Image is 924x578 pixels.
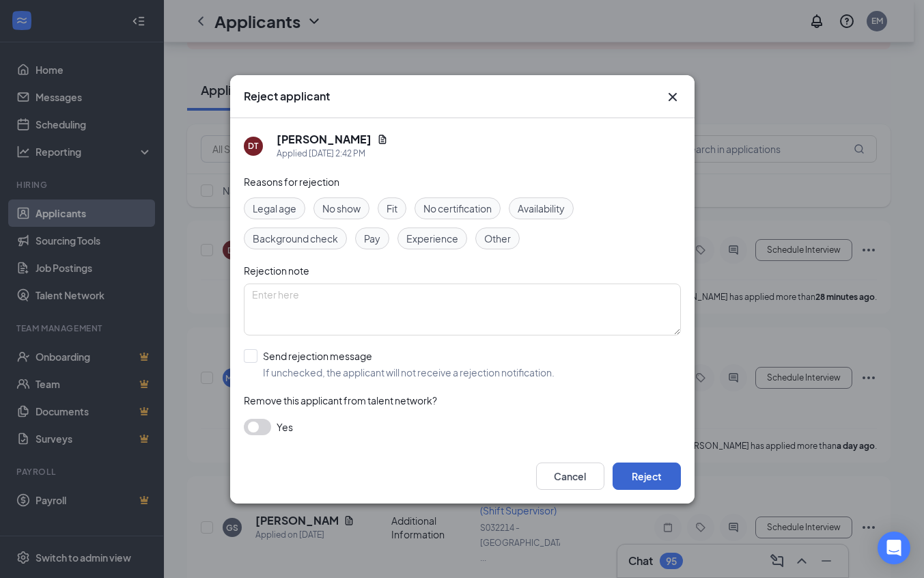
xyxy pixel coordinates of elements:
h3: Reject applicant [244,89,330,104]
span: Reasons for rejection [244,176,339,188]
svg: Cross [664,89,681,105]
button: Close [664,89,681,105]
span: Rejection note [244,264,309,277]
span: Availability [518,201,565,216]
span: No show [322,201,361,216]
span: Background check [253,231,338,246]
span: Experience [406,231,458,246]
div: Open Intercom Messenger [878,532,910,564]
span: Legal age [253,201,296,216]
button: Reject [613,463,681,490]
span: Other [484,231,511,246]
h5: [PERSON_NAME] [277,132,372,147]
span: Pay [364,231,380,246]
span: Fit [387,201,397,216]
svg: Document [377,134,388,145]
div: Applied [DATE] 2:42 PM [277,147,388,161]
span: Yes [277,419,293,435]
button: Cancel [536,463,604,490]
span: No certification [423,201,492,216]
div: DT [248,140,258,152]
span: Remove this applicant from talent network? [244,394,437,407]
